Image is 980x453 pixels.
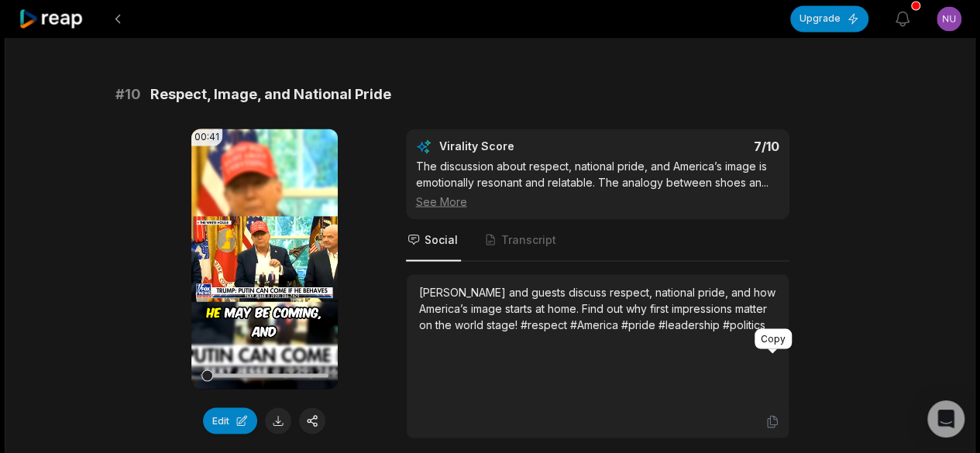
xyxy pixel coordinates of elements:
span: # 10 [115,84,141,105]
div: Open Intercom Messenger [927,400,965,438]
div: The discussion about respect, national pride, and America’s image is emotionally resonant and rel... [416,157,779,209]
span: Respect, Image, and National Pride [150,84,391,105]
button: Upgrade [790,5,868,32]
div: [PERSON_NAME] and guests discuss respect, national pride, and how America’s image starts at home.... [419,283,776,332]
div: 7 /10 [613,139,779,154]
div: Virality Score [439,139,606,154]
span: Transcript [501,232,556,247]
div: See More [416,193,779,209]
video: Your browser does not support mp4 format. [191,129,338,389]
nav: Tabs [406,219,789,261]
button: Edit [203,407,257,434]
span: Social [425,232,458,247]
div: Copy [755,328,792,348]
